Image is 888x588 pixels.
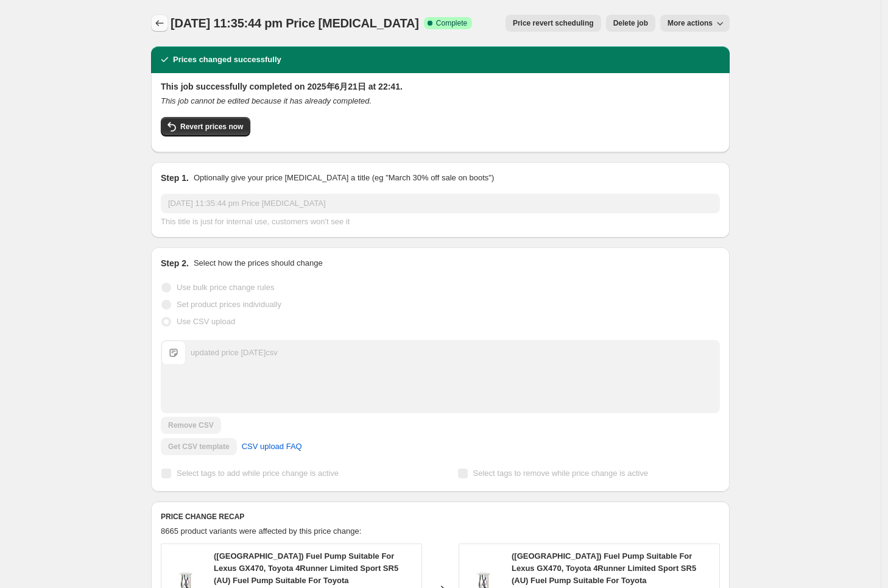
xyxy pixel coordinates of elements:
span: Complete [436,18,467,28]
p: Select how the prices should change [194,257,323,269]
span: This title is just for internal use, customers won't see it [161,217,350,226]
p: Optionally give your price [MEDICAL_DATA] a title (eg "March 30% off sale on boots") [194,172,494,184]
button: Revert prices now [161,117,250,136]
span: CSV upload FAQ [242,441,302,453]
span: Select tags to add while price change is active [177,469,339,478]
button: Price revert scheduling [506,15,601,32]
h2: Step 2. [161,257,189,269]
i: This job cannot be edited because it has already completed. [161,96,372,105]
span: 8665 product variants were affected by this price change: [161,526,361,536]
span: Delete job [613,18,648,28]
button: Price change jobs [151,15,168,32]
span: Use CSV upload [177,317,235,326]
span: [DATE] 11:35:44 pm Price [MEDICAL_DATA] [171,16,419,30]
span: Price revert scheduling [513,18,594,28]
input: 30% off holiday sale [161,194,720,213]
span: Revert prices now [180,122,243,132]
span: Set product prices individually [177,300,281,309]
span: More actions [668,18,713,28]
h2: Step 1. [161,172,189,184]
h2: Prices changed successfully [173,54,281,66]
h2: This job successfully completed on 2025年6月21日 at 22:41. [161,80,720,93]
h6: PRICE CHANGE RECAP [161,512,720,522]
button: More actions [660,15,730,32]
button: Delete job [606,15,655,32]
span: Select tags to remove while price change is active [473,469,649,478]
span: Use bulk price change rules [177,283,274,292]
a: CSV upload FAQ [234,437,309,456]
div: updated price [DATE]csv [191,347,278,359]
